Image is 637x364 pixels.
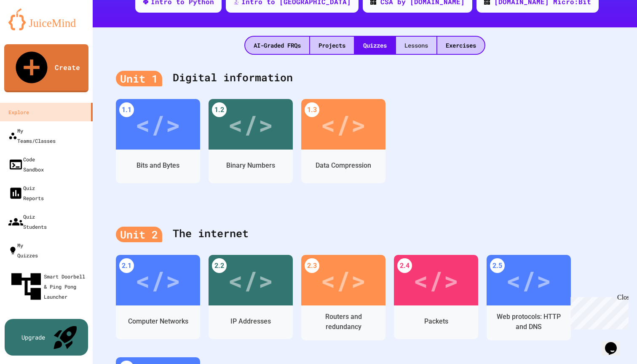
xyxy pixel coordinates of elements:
[8,154,44,174] div: Code Sandbox
[226,161,275,171] div: Binary Numbers
[321,105,366,143] div: </>
[135,105,181,143] div: </>
[116,227,162,243] div: Unit 2
[305,102,319,117] div: 1.3
[321,261,366,299] div: </>
[567,294,629,329] iframe: chat widget
[8,269,89,304] div: Smart Doorbell & Ping Pong Launcher
[119,102,134,117] div: 1.1
[424,316,448,327] div: Packets
[228,105,273,143] div: </>
[437,37,484,54] div: Exercises
[245,37,309,54] div: AI-Graded FRQs
[230,316,271,327] div: IP Addresses
[8,183,44,203] div: Quiz Reports
[397,258,412,273] div: 2.4
[212,102,227,117] div: 1.2
[305,258,319,273] div: 2.3
[135,261,181,299] div: </>
[119,258,134,273] div: 2.1
[490,258,505,273] div: 2.5
[493,312,565,332] div: Web protocols: HTTP and DNS
[128,316,188,327] div: Computer Networks
[116,61,614,95] div: Digital information
[116,71,162,87] div: Unit 1
[136,161,179,171] div: Bits and Bytes
[355,37,395,54] div: Quizzes
[316,161,371,171] div: Data Compression
[602,330,629,356] iframe: chat widget
[396,37,436,54] div: Lessons
[413,261,459,299] div: </>
[228,261,273,299] div: </>
[308,312,379,332] div: Routers and redundancy
[4,44,88,92] a: Create
[212,258,227,273] div: 2.2
[21,333,45,342] div: Upgrade
[8,8,84,30] img: logo-orange.svg
[8,107,29,117] div: Explore
[3,3,58,54] div: Chat with us now!Close
[506,261,551,299] div: </>
[8,240,38,260] div: My Quizzes
[310,37,354,54] div: Projects
[8,211,47,232] div: Quiz Students
[116,217,614,251] div: The internet
[8,126,56,146] div: My Teams/Classes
